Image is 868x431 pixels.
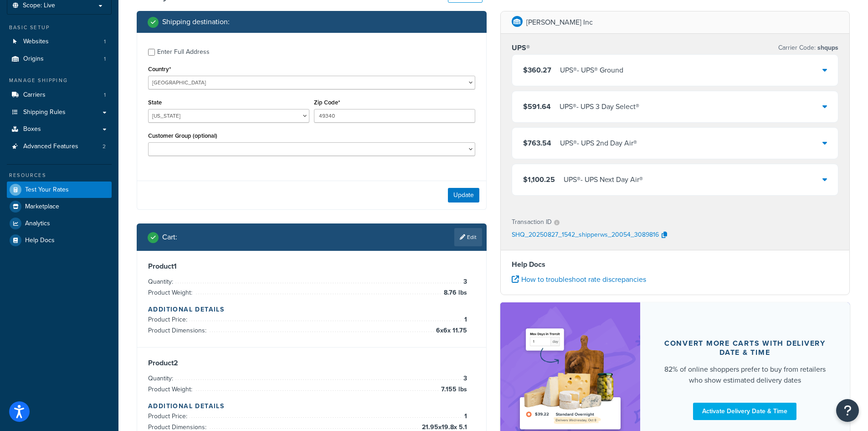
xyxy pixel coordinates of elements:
[512,274,646,285] a: How to troubleshoot rate discrepancies
[523,138,551,148] span: $763.54
[7,77,112,84] div: Manage Shipping
[7,138,112,155] li: Advanced Features
[836,399,859,422] button: Open Resource Center
[148,384,195,394] span: Product Weight:
[23,55,44,63] span: Origins
[439,384,467,395] span: 7.155 lbs
[523,174,555,185] span: $1,100.25
[148,315,190,324] span: Product Price:
[157,46,210,58] div: Enter Full Address
[512,43,530,52] h3: UPS®
[560,137,637,150] div: UPS® - UPS 2nd Day Air®
[462,314,467,325] span: 1
[25,186,69,194] span: Test Your Rates
[25,237,55,244] span: Help Docs
[7,138,112,155] a: Advanced Features2
[448,188,479,203] button: Update
[23,109,66,116] span: Shipping Rules
[442,287,467,298] span: 8.76 lbs
[526,16,593,29] p: [PERSON_NAME] Inc
[461,373,467,384] span: 3
[148,49,155,56] input: Enter Full Address
[148,411,190,421] span: Product Price:
[693,403,796,420] a: Activate Delivery Date & Time
[148,66,171,73] label: Country*
[7,215,112,232] a: Analytics
[7,33,112,50] a: Websites1
[7,182,112,198] a: Test Your Rates
[816,43,838,52] span: shqups
[7,51,112,68] a: Origins1
[662,339,828,357] div: Convert more carts with delivery date & time
[148,305,475,314] h4: Additional Details
[23,91,46,99] span: Carriers
[104,55,106,63] span: 1
[662,364,828,386] div: 82% of online shoppers prefer to buy from retailers who show estimated delivery dates
[434,325,467,336] span: 6 x 6 x 11.75
[512,216,552,228] p: Transaction ID
[25,220,50,228] span: Analytics
[162,233,177,241] h2: Cart :
[564,173,643,186] div: UPS® - UPS Next Day Air®
[23,143,78,151] span: Advanced Features
[7,171,112,179] div: Resources
[104,91,106,99] span: 1
[523,65,551,75] span: $360.27
[7,33,112,50] li: Websites
[314,99,340,106] label: Zip Code*
[560,64,623,77] div: UPS® - UPS® Ground
[461,276,467,287] span: 3
[23,2,55,10] span: Scope: Live
[103,143,106,151] span: 2
[454,228,482,246] a: Edit
[148,374,175,383] span: Quantity:
[512,259,839,270] h4: Help Docs
[560,100,639,113] div: UPS® - UPS 3 Day Select®
[7,51,112,68] li: Origins
[7,87,112,104] li: Carriers
[7,24,112,31] div: Basic Setup
[778,42,838,54] p: Carrier Code:
[7,87,112,104] a: Carriers1
[25,203,59,211] span: Marketplace
[462,411,467,422] span: 1
[23,38,49,46] span: Websites
[23,125,41,133] span: Boxes
[148,277,175,286] span: Quantity:
[7,232,112,249] a: Help Docs
[148,326,209,335] span: Product Dimensions:
[104,38,106,46] span: 1
[148,262,475,271] h3: Product 1
[7,104,112,121] a: Shipping Rules
[148,288,195,297] span: Product Weight:
[7,121,112,138] a: Boxes
[148,99,162,106] label: State
[148,132,217,139] label: Customer Group (optional)
[162,18,230,26] h2: Shipping destination :
[7,198,112,215] a: Marketplace
[512,228,659,242] p: SHQ_20250827_1542_shipperws_20054_3089816
[148,358,475,368] h3: Product 2
[148,401,475,411] h4: Additional Details
[523,101,551,112] span: $591.64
